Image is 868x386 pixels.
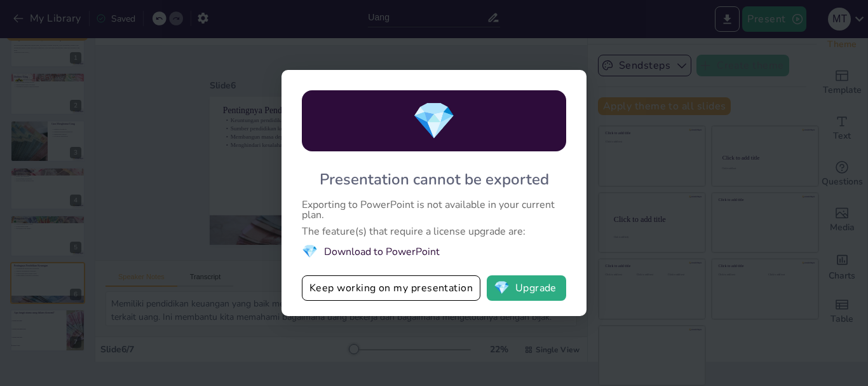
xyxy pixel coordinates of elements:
button: Keep working on my presentation [302,275,480,301]
div: Presentation cannot be exported [320,169,549,190]
div: The feature(s) that require a license upgrade are: [302,226,566,237]
div: Exporting to PowerPoint is not available in your current plan. [302,200,566,220]
button: diamondUpgrade [487,275,566,301]
span: diamond [302,243,318,260]
span: diamond [412,97,456,146]
li: Download to PowerPoint [302,243,566,260]
span: diamond [494,282,510,294]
